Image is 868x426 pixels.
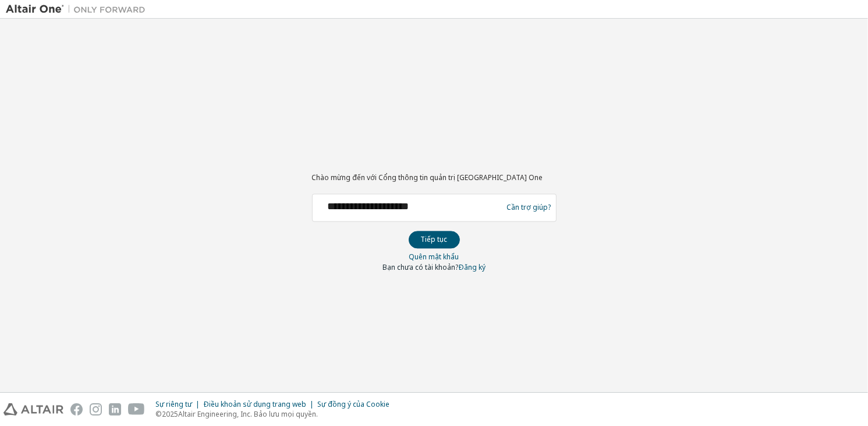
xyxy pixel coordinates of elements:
[409,252,459,262] font: Quên mật khẩu
[155,399,192,409] font: Sự riêng tư
[382,262,458,272] font: Bạn chưa có tài khoản?
[507,203,551,213] font: Cần trợ giúp?
[155,409,162,419] font: ©
[203,399,306,409] font: Điều khoản sử dụng trang web
[317,399,389,409] font: Sự đồng ý của Cookie
[409,231,460,248] button: Tiếp tục
[507,207,551,208] a: Cần trợ giúp?
[90,403,102,416] img: instagram.svg
[109,403,121,416] img: linkedin.svg
[162,409,178,419] font: 2025
[70,403,83,416] img: facebook.svg
[128,403,145,416] img: youtube.svg
[178,409,318,419] font: Altair Engineering, Inc. Bảo lưu mọi quyền.
[421,234,448,244] font: Tiếp tục
[458,262,486,272] a: Đăng ký
[3,403,63,416] img: altair_logo.svg
[312,173,543,183] font: Chào mừng đến với Cổng thông tin quản trị [GEOGRAPHIC_DATA] One
[6,3,151,15] img: Altair One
